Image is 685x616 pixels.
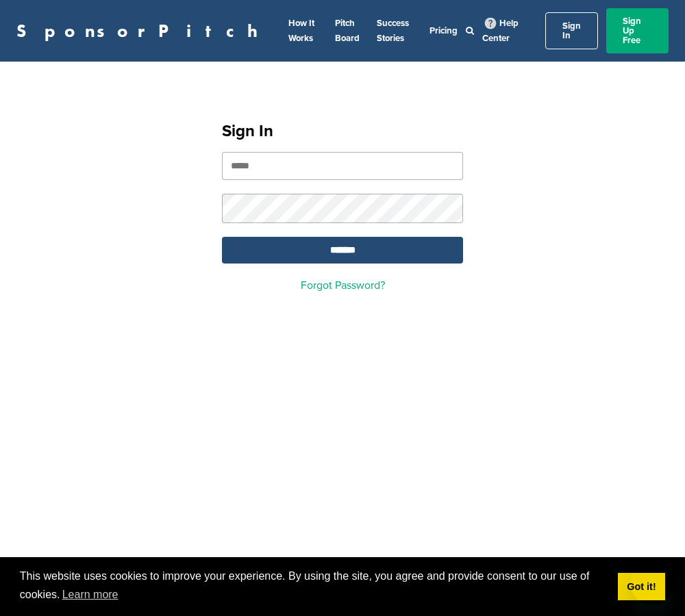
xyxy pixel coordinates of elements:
[377,18,409,44] a: Success Stories
[618,573,665,600] a: dismiss cookie message
[630,561,674,605] iframe: Button to launch messaging window
[429,25,458,36] a: Pricing
[606,8,669,53] a: Sign Up Free
[545,12,598,49] a: Sign In
[288,18,314,44] a: How It Works
[482,15,519,47] a: Help Center
[20,568,607,605] span: This website uses cookies to improve your experience. By using the site, you agree and provide co...
[16,22,266,40] a: SponsorPitch
[301,279,385,292] a: Forgot Password?
[335,18,360,44] a: Pitch Board
[222,119,463,144] h1: Sign In
[60,585,121,605] a: learn more about cookies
